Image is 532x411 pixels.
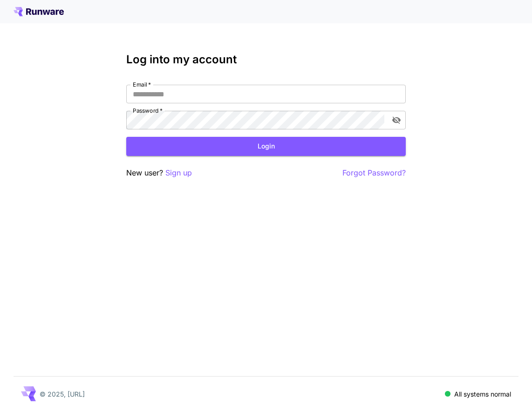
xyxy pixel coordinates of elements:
button: toggle password visibility [388,112,405,128]
p: © 2025, [URL] [40,389,85,399]
button: Sign up [165,167,192,179]
h3: Log into my account [126,53,406,66]
button: Login [126,137,406,156]
p: New user? [126,167,192,179]
label: Password [133,107,163,115]
button: Forgot Password? [342,167,406,179]
label: Email [133,81,151,88]
p: All systems normal [454,389,511,399]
